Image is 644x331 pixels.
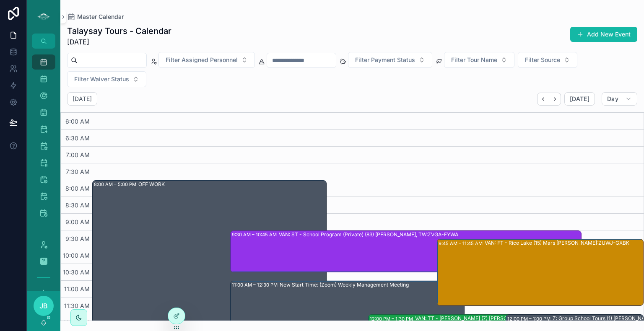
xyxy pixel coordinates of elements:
[518,52,577,68] button: Select Button
[67,13,124,21] a: Master Calendar
[549,93,561,106] button: Next
[570,95,589,103] span: [DATE]
[63,202,92,209] span: 8:30 AM
[166,56,238,64] span: Filter Assigned Personnel
[537,93,549,106] button: Back
[525,56,560,64] span: Filter Source
[355,56,415,64] span: Filter Payment Status
[415,315,582,322] div: VAN: TT - [PERSON_NAME] (7) [PERSON_NAME], TW:[PERSON_NAME]
[62,285,92,292] span: 11:00 AM
[232,230,279,239] div: 9:30 AM – 10:45 AM
[348,52,432,68] button: Select Button
[451,56,497,64] span: Filter Tour Name
[61,252,92,259] span: 10:00 AM
[39,301,48,311] span: JB
[94,180,138,189] div: 8:00 AM – 5:00 PM
[439,239,485,248] div: 9:45 AM – 11:45 AM
[63,235,92,242] span: 9:30 AM
[64,168,92,175] span: 7:30 AM
[67,25,171,37] h1: Talaysay Tours - Calendar
[63,218,92,225] span: 9:00 AM
[37,10,50,23] img: App logo
[63,185,92,192] span: 8:00 AM
[370,315,415,323] div: 12:00 PM – 1:30 PM
[74,75,129,83] span: Filter Waiver Status
[77,13,124,21] span: Master Calendar
[61,319,92,326] span: 12:00 PM
[444,52,514,68] button: Select Button
[64,151,92,158] span: 7:00 AM
[507,315,553,323] div: 12:00 PM – 1:00 PM
[67,71,146,87] button: Select Button
[63,134,92,142] span: 6:30 AM
[280,282,409,288] div: New Start Time: (Zoom) Weekly Management Meeting
[138,181,165,188] div: OFF WORK
[62,302,92,309] span: 11:30 AM
[231,231,581,272] div: 9:30 AM – 10:45 AMVAN: ST - School Program (Private) (83) [PERSON_NAME], TW:ZVGA-FYWA
[158,52,255,68] button: Select Button
[570,27,637,42] button: Add New Event
[67,37,171,47] span: [DATE]
[607,95,618,103] span: Day
[73,95,92,103] h2: [DATE]
[437,239,643,305] div: 9:45 AM – 11:45 AMVAN: FT - Rice Lake (15) Mars [PERSON_NAME]:ZUWJ-GXBK
[231,281,464,331] div: 11:00 AM – 12:30 PMNew Start Time: (Zoom) Weekly Management Meeting
[279,231,458,238] div: VAN: ST - School Program (Private) (83) [PERSON_NAME], TW:ZVGA-FYWA
[27,49,60,291] div: scrollable content
[602,92,637,106] button: Day
[63,118,92,125] span: 6:00 AM
[564,92,595,106] button: [DATE]
[232,281,280,289] div: 11:00 AM – 12:30 PM
[485,240,629,246] div: VAN: FT - Rice Lake (15) Mars [PERSON_NAME]:ZUWJ-GXBK
[61,269,92,276] span: 10:30 AM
